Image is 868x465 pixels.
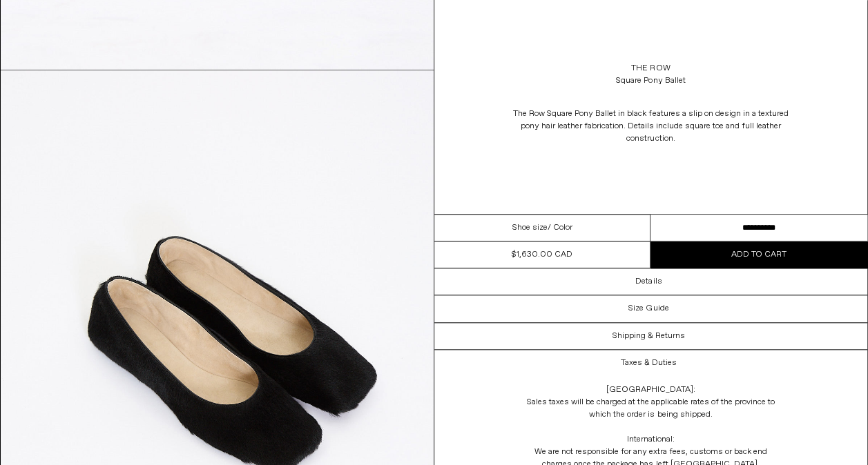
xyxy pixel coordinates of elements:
[621,358,677,368] h3: Taxes & Duties
[631,62,670,75] a: The Row
[731,249,787,260] span: Add to cart
[616,75,685,87] div: Square Pony Ballet
[613,331,685,341] h3: Shipping & Returns
[512,221,547,234] span: Shoe size
[628,304,668,313] h3: Size Guide
[650,241,867,268] button: Add to cart
[547,221,572,234] span: / Color
[512,248,572,261] div: $1,630.00 CAD
[635,277,662,286] h3: Details
[513,108,788,144] span: The Row Square Pony Ballet in black features a slip on design in a textured pony hair leather fab...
